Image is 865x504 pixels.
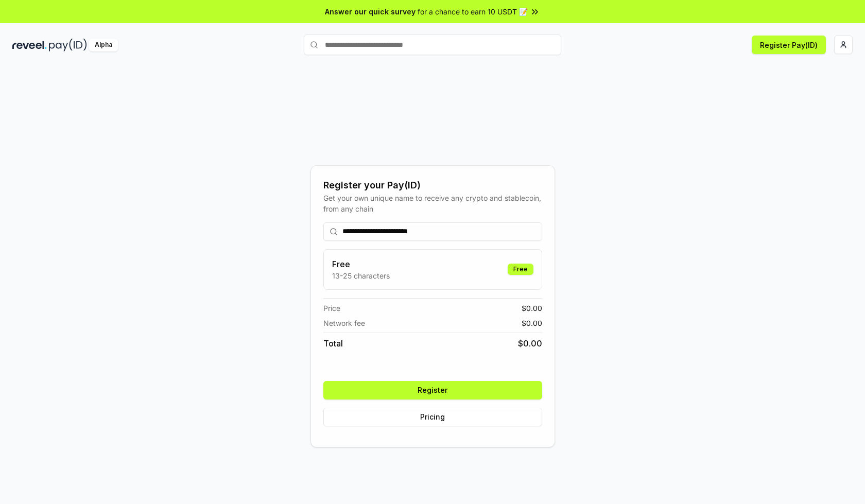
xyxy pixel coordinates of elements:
span: Network fee [323,318,365,328]
button: Register Pay(ID) [752,36,826,54]
p: 13-25 characters [332,270,390,281]
img: pay_id [49,39,87,51]
span: for a chance to earn 10 USDT 📝 [418,6,528,17]
button: Pricing [323,408,542,426]
img: reveel_dark [12,39,47,51]
div: Free [508,264,533,275]
h3: Free [332,258,390,270]
span: Total [323,337,343,350]
div: Get your own unique name to receive any crypto and stablecoin, from any chain [323,193,542,214]
span: Answer our quick survey [325,6,416,17]
span: Price [323,303,340,314]
span: $ 0.00 [518,337,542,350]
span: $ 0.00 [522,318,542,328]
button: Register [323,381,542,399]
div: Alpha [89,39,118,51]
span: $ 0.00 [522,303,542,314]
div: Register your Pay(ID) [323,178,542,193]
